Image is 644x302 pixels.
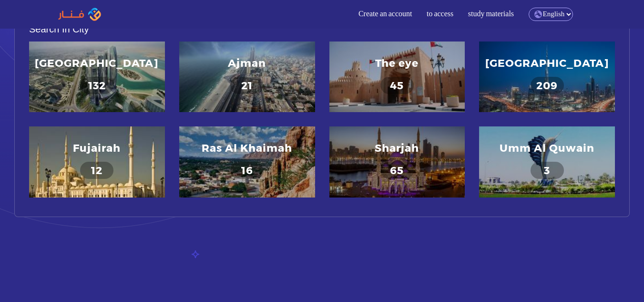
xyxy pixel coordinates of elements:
a: 209 [479,42,615,112]
font: Ajman [228,56,266,69]
font: The eye [375,56,419,69]
font: Create an account [358,10,412,18]
font: study materials [468,10,514,18]
a: 12 [29,126,165,197]
font: 209 [536,79,558,91]
a: 45 [329,42,465,112]
font: [GEOGRAPHIC_DATA] [485,56,609,69]
font: [GEOGRAPHIC_DATA] [35,56,159,69]
font: 132 [88,79,106,91]
a: 65 [329,126,465,197]
font: to access [427,10,453,18]
font: 16 [241,164,253,176]
a: 132 [29,42,165,112]
font: 65 [390,164,404,176]
font: Ras Al Khaimah [202,141,292,154]
a: 3 [479,126,615,197]
font: Umm Al Quwain [500,141,594,154]
font: Search in city [29,24,89,34]
a: Create an account [352,8,419,18]
font: Sharjah [375,141,419,154]
font: 3 [544,164,550,176]
font: Fujairah [73,141,121,154]
font: 21 [241,79,253,91]
img: language.png [534,10,542,18]
a: to access [420,8,460,18]
a: 16 [179,126,315,197]
a: 21 [179,42,315,112]
font: 12 [91,164,102,176]
font: 45 [390,79,404,91]
a: study materials [462,8,520,18]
